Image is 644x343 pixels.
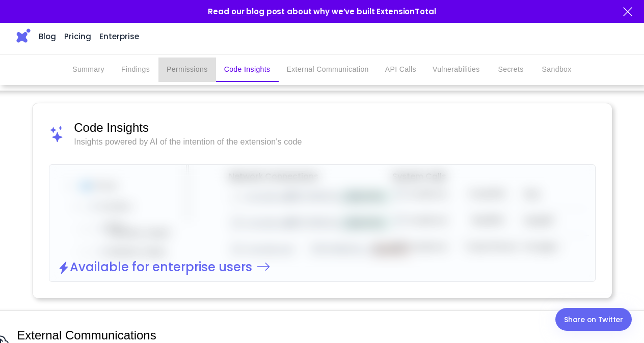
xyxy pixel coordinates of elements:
button: External Communication [278,58,377,82]
div: Share on Twitter [564,313,623,326]
button: Permissions [158,58,216,82]
button: Summary [64,58,113,82]
button: Secrets [488,58,534,82]
div: secondary tabs example [64,58,579,82]
button: Vulnerabilities [424,58,488,82]
button: Findings [113,58,158,82]
button: Code Insights [216,58,279,82]
a: our blog post [231,6,285,17]
span: Insights powered by AI of the intention of the extension's code [74,136,596,148]
button: API Calls [377,58,424,82]
button: Sandbox [534,58,580,82]
h2: Available for enterprise users [70,262,252,276]
span: Code Insights [74,120,596,136]
a: Share on Twitter [555,308,632,331]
